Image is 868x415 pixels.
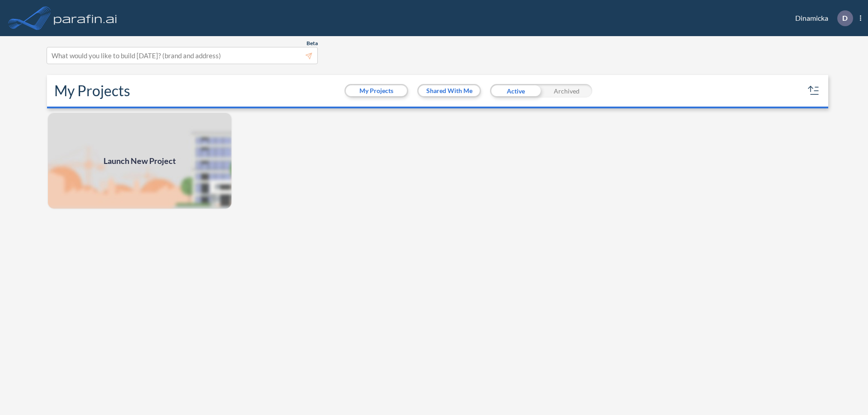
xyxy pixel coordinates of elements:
[807,84,821,98] button: sort
[307,40,318,47] span: Beta
[541,84,592,98] div: Archived
[842,14,848,22] p: D
[782,10,861,26] div: Dinamicka
[54,82,130,99] h2: My Projects
[52,9,119,27] img: logo
[346,85,407,96] button: My Projects
[47,112,232,210] img: add
[47,112,232,210] a: Launch New Project
[490,84,541,98] div: Active
[104,155,176,167] span: Launch New Project
[419,85,480,96] button: Shared With Me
